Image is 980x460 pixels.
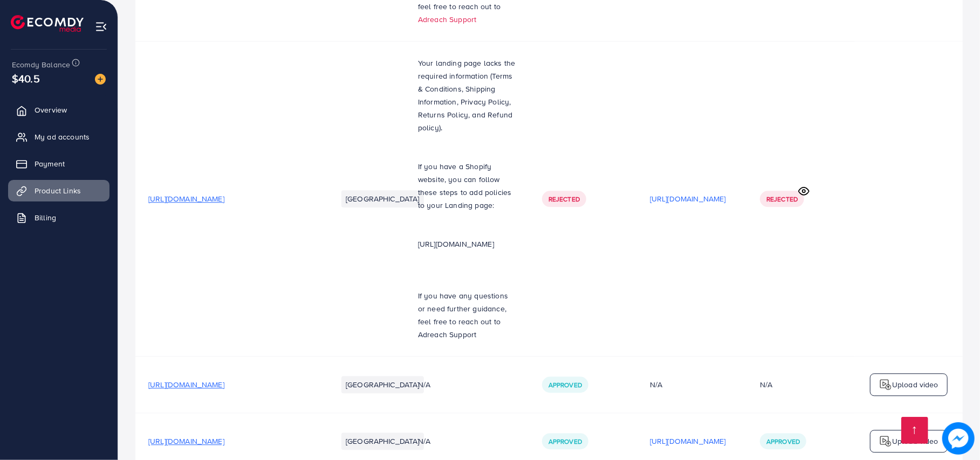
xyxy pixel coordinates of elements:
span: My ad accounts [35,131,90,142]
p: [URL][DOMAIN_NAME] [418,238,516,250]
div: N/A [760,379,772,390]
p: If you have any questions or need further guidance, feel free to reach out to Adreach Support [418,289,516,341]
span: Overview [35,104,67,115]
p: Upload video [892,435,938,448]
p: [URL][DOMAIN_NAME] [650,435,726,448]
a: My ad accounts [8,126,109,148]
a: Overview [8,99,109,121]
img: logo [879,435,892,448]
span: Rejected [766,194,798,204]
p: Upload video [892,378,938,391]
span: Payment [35,158,65,169]
a: Adreach Support [418,14,476,25]
li: [GEOGRAPHIC_DATA] [341,433,424,450]
span: [URL][DOMAIN_NAME] [148,436,224,447]
li: [GEOGRAPHIC_DATA] [341,190,424,207]
span: N/A [418,436,430,447]
img: logo [879,378,892,391]
span: Rejected [549,194,580,204]
img: image [95,74,106,85]
span: Approved [549,437,582,446]
span: Ecomdy Balance [12,59,70,70]
img: logo [11,15,84,32]
span: [URL][DOMAIN_NAME] [148,193,224,204]
li: [GEOGRAPHIC_DATA] [341,376,424,393]
span: $40.5 [12,71,40,86]
img: image [942,422,975,455]
span: N/A [418,379,430,390]
p: If you have a Shopify website, you can follow these steps to add policies to your Landing page: [418,160,516,212]
p: [URL][DOMAIN_NAME] [650,192,726,205]
p: Your landing page lacks the required information (Terms & Conditions, Shipping Information, Priva... [418,57,516,134]
span: Approved [766,437,800,446]
span: Billing [35,212,56,223]
span: [URL][DOMAIN_NAME] [148,379,224,390]
a: Payment [8,153,109,175]
span: Product Links [35,185,81,196]
span: Approved [549,380,582,389]
a: Billing [8,207,109,228]
a: Product Links [8,180,109,201]
img: menu [95,20,107,33]
div: N/A [650,379,734,390]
